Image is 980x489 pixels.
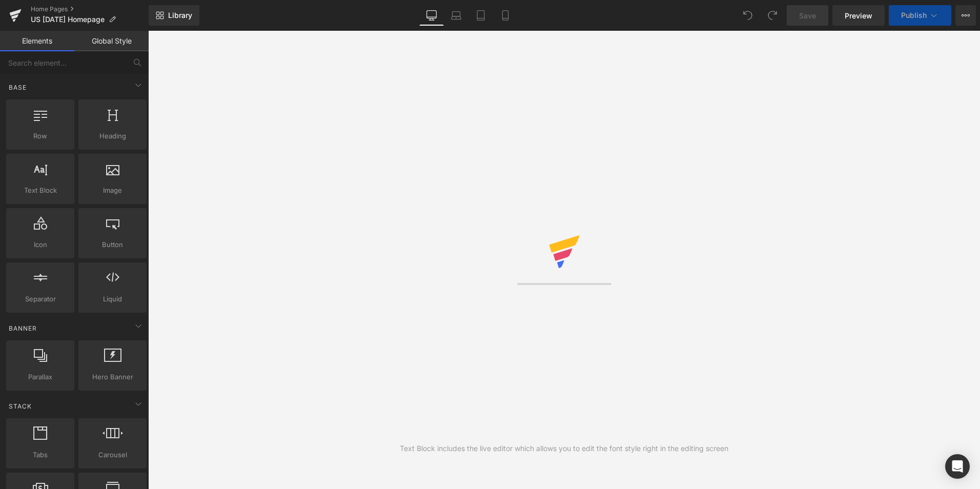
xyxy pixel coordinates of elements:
span: Row [9,131,71,141]
a: Preview [832,5,885,26]
span: Preview [845,10,872,21]
span: Heading [81,131,144,141]
a: Mobile [493,5,518,26]
a: Laptop [444,5,468,26]
button: Undo [738,5,758,26]
span: Parallax [9,372,71,382]
span: Hero Banner [81,372,144,382]
span: Icon [9,239,71,250]
a: Global Style [74,31,149,51]
span: Library [168,11,192,20]
div: Open Intercom Messenger [945,454,970,479]
span: Liquid [81,294,144,304]
span: Base [8,83,28,92]
span: Save [799,10,816,21]
button: Redo [762,5,783,26]
span: Separator [9,294,71,304]
span: Button [81,239,144,250]
button: More [955,5,976,26]
span: Banner [8,323,38,333]
span: Publish [901,11,927,19]
span: Carousel [81,450,144,460]
span: Text Block [9,185,71,196]
span: US [DATE] Homepage [31,15,105,24]
a: Home Pages [31,5,149,13]
a: New Library [149,5,199,26]
a: Tablet [468,5,493,26]
div: Text Block includes the live editor which allows you to edit the font style right in the editing ... [400,443,728,454]
button: Publish [889,5,951,26]
a: Desktop [419,5,444,26]
span: Stack [8,401,33,411]
span: Image [81,185,144,196]
span: Tabs [9,450,71,460]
